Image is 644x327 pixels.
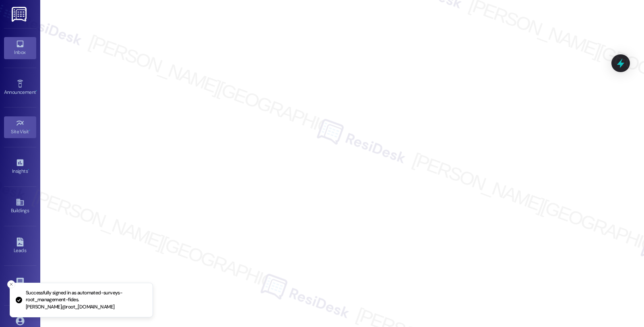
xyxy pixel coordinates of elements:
[4,156,36,178] a: Insights •
[4,275,36,296] a: Templates •
[36,88,37,94] span: •
[12,7,28,22] img: ResiDesk Logo
[4,195,36,217] a: Buildings
[28,167,29,173] span: •
[4,37,36,59] a: Inbox
[29,128,30,133] span: •
[4,116,36,138] a: Site Visit •
[26,290,146,311] p: Successfully signed in as automated-surveys-root_management-fides.[PERSON_NAME]@root_[DOMAIN_NAME]
[4,235,36,257] a: Leads
[7,280,15,288] button: Close toast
